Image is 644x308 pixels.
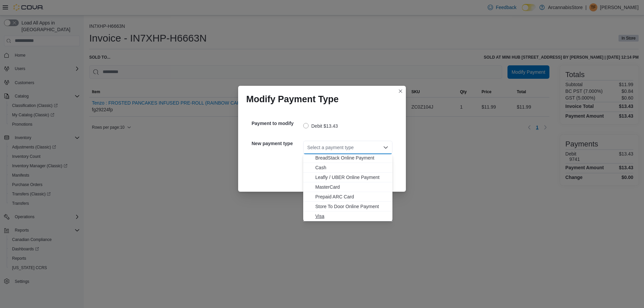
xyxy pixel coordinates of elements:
[303,182,392,192] button: MasterCard
[383,145,388,150] button: Close list of options
[303,211,392,221] button: Visa
[246,94,339,105] h1: Modify Payment Type
[303,163,392,173] button: Cash
[315,174,388,181] span: Leafly / UBER Online Payment
[315,184,388,190] span: MasterCard
[303,153,392,163] button: BreadStack Online Payment
[303,143,392,221] div: Choose from the following options
[307,143,308,151] input: Accessible screen reader label
[396,87,405,95] button: Closes this modal window
[252,137,302,150] h5: New payment type
[315,193,388,200] span: Prepaid ARC Card
[315,213,388,220] span: Visa
[252,117,302,130] h5: Payment to modify
[303,202,392,211] button: Store To Door Online Payment
[315,155,388,161] span: BreadStack Online Payment
[303,192,392,202] button: Prepaid ARC Card
[315,164,388,171] span: Cash
[315,203,388,210] span: Store To Door Online Payment
[303,122,338,130] label: Debit $13.43
[303,173,392,182] button: Leafly / UBER Online Payment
